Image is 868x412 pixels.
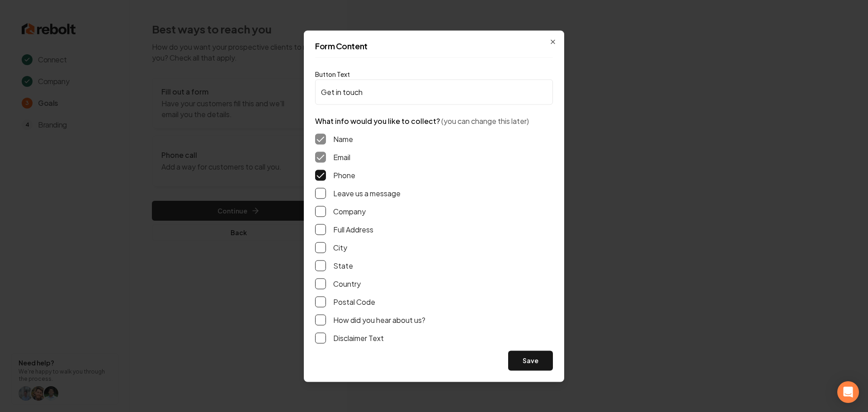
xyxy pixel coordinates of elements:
label: Phone [333,170,355,180]
label: Postal Code [333,296,375,307]
label: State [333,260,353,271]
label: Leave us a message [333,188,401,199]
label: How did you hear about us? [333,314,425,325]
label: Button Text [315,70,350,78]
label: Country [333,278,361,289]
label: Full Address [333,224,373,235]
h2: Form Content [315,42,553,50]
label: Name [333,133,353,144]
label: City [333,242,347,253]
label: Disclaimer Text [333,332,384,343]
span: (you can change this later) [441,116,529,125]
p: What info would you like to collect? [315,115,553,126]
input: Button Text [315,79,553,104]
label: Email [333,152,350,162]
button: Save [508,350,553,370]
label: Company [333,206,366,217]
